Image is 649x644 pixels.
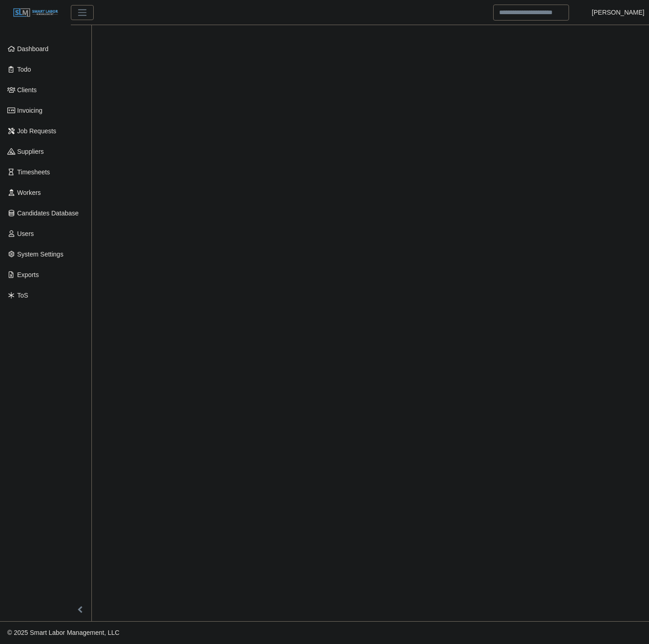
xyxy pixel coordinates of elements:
[17,251,64,258] span: System Settings
[13,8,59,18] img: SLM Logo
[17,66,31,73] span: Todo
[17,189,41,196] span: Workers
[17,127,57,135] span: Job Requests
[17,45,49,52] span: Dashboard
[17,230,34,237] span: Users
[17,107,43,114] span: Invoicing
[592,8,644,17] a: [PERSON_NAME]
[17,271,39,278] span: Exports
[17,209,79,217] span: Candidates Database
[7,629,119,636] span: © 2025 Smart Labor Management, LLC
[17,292,28,299] span: ToS
[17,148,44,155] span: Suppliers
[17,168,50,176] span: Timesheets
[17,86,37,94] span: Clients
[493,5,569,21] input: Search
